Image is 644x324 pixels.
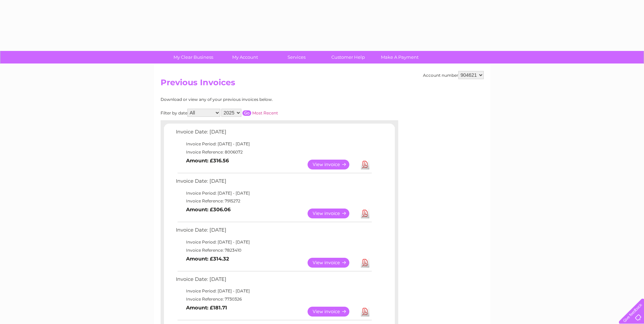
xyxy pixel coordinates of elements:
b: Amount: £306.06 [186,206,231,213]
td: Invoice Period: [DATE] - [DATE] [174,189,373,197]
a: Download [361,160,369,169]
a: View [308,307,357,317]
a: View [308,258,357,268]
td: Invoice Reference: 7823410 [174,246,373,254]
td: Invoice Date: [DATE] [174,275,373,287]
a: Download [361,307,369,317]
td: Invoice Date: [DATE] [174,226,373,238]
div: Filter by date [161,109,339,117]
td: Invoice Reference: 7915272 [174,197,373,205]
td: Invoice Period: [DATE] - [DATE] [174,140,373,148]
a: View [308,160,357,169]
div: Download or view any of your previous invoices below. [161,97,339,102]
td: Invoice Period: [DATE] - [DATE] [174,238,373,246]
a: Make A Payment [372,51,428,64]
div: Account number [423,71,484,79]
a: Services [269,51,325,64]
a: My Clear Business [165,51,221,64]
a: Download [361,209,369,218]
td: Invoice Reference: 7730326 [174,295,373,303]
b: Amount: £181.71 [186,305,227,311]
a: My Account [217,51,273,64]
b: Amount: £314.32 [186,256,229,262]
td: Invoice Date: [DATE] [174,127,373,140]
a: Most Recent [252,110,278,115]
td: Invoice Date: [DATE] [174,177,373,189]
b: Amount: £316.56 [186,158,229,164]
a: Download [361,258,369,268]
a: View [308,209,357,218]
td: Invoice Period: [DATE] - [DATE] [174,287,373,295]
a: Customer Help [320,51,376,64]
h2: Previous Invoices [161,78,484,91]
td: Invoice Reference: 8006072 [174,148,373,156]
